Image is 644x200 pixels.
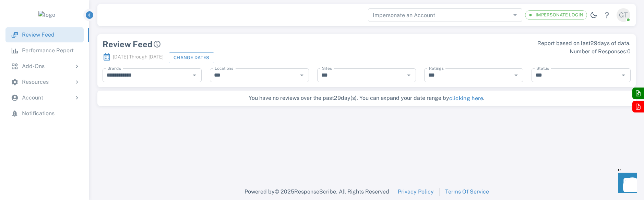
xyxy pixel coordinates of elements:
[536,65,549,71] label: Status
[371,48,631,56] p: Number of Responses: 0
[322,65,332,71] label: Sites
[371,39,631,48] p: Report based on last 29 days of data.
[445,188,489,196] a: Terms Of Service
[22,31,55,39] p: Review Feed
[22,94,43,102] p: Account
[429,65,444,71] label: Ratings
[398,188,434,196] a: Privacy Policy
[5,75,84,90] div: Resources
[5,106,84,121] a: Notifications
[600,8,614,22] a: Help Center
[404,70,414,80] button: Open
[245,188,389,196] p: Powered by © 2025 ResponseScribe. All Rights Reserved
[22,78,49,86] p: Resources
[101,94,632,103] p: You have no reviews over the past 29 day(s). You can expand your date range by .
[449,94,484,103] button: clicking here
[38,11,55,19] img: logo
[169,52,214,63] button: Change Dates
[511,70,521,80] button: Open
[22,62,45,70] p: Add-Ons
[103,51,164,64] p: [DATE] Through [DATE]
[5,59,84,74] div: Add-Ons
[297,70,307,80] button: Open
[611,169,641,199] iframe: Front Chat
[5,90,84,105] div: Account
[107,65,121,71] label: Brands
[103,39,362,49] div: Review Feed
[632,101,644,112] button: Export to PDF
[632,88,644,99] button: Export to Excel
[215,65,233,71] label: Locations
[619,70,628,80] button: Open
[5,43,84,58] a: Performance Report
[22,46,74,55] p: Performance Report
[190,70,199,80] button: Open
[532,12,587,18] span: Impersonate Login
[22,109,55,118] p: Notifications
[617,8,630,22] div: GT
[5,27,84,42] a: Review Feed
[510,10,520,20] button: Open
